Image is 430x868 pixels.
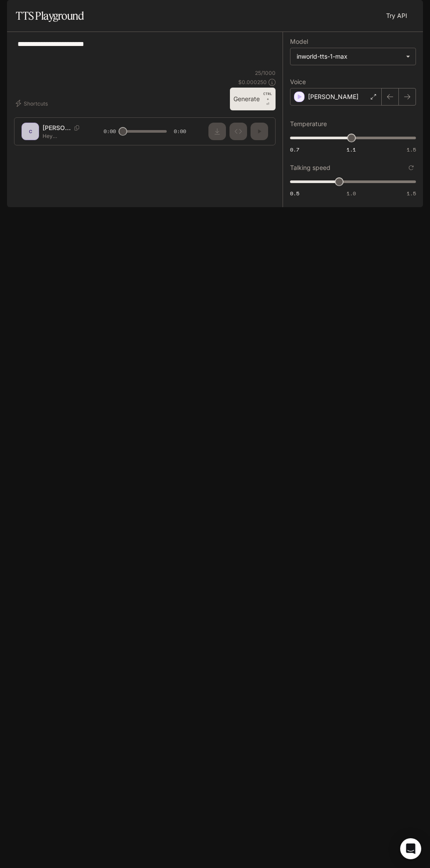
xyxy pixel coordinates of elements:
span: 1.5 [407,190,416,197]
span: 1.0 [347,190,356,197]
div: inworld-tts-1-max [290,48,416,65]
p: CTRL + [263,91,272,102]
p: $ 0.000250 [238,78,267,86]
div: inworld-tts-1-max [297,52,401,61]
a: Try API [383,7,411,25]
div: Open Intercom Messenger [400,838,421,859]
p: ⏎ [263,91,272,107]
p: Temperature [290,121,327,127]
button: open drawer [7,4,22,20]
p: 25 / 1000 [255,69,276,77]
p: Talking speed [290,165,330,171]
span: 1.5 [407,146,416,153]
h1: TTS Playground [16,7,84,25]
button: Reset to default [406,163,416,173]
p: [PERSON_NAME] [308,92,358,101]
button: GenerateCTRL +⏎ [230,88,276,110]
span: 0.7 [290,146,299,153]
p: Model [290,39,308,45]
p: Voice [290,79,306,85]
button: Shortcuts [14,96,51,110]
span: 0.5 [290,190,299,197]
span: 1.1 [347,146,356,153]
